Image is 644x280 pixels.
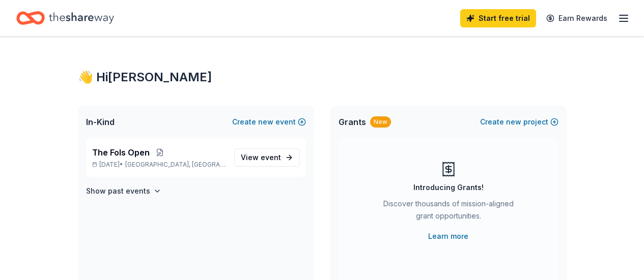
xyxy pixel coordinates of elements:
h4: Show past events [86,185,150,197]
div: New [370,116,391,128]
a: Start free trial [460,9,536,27]
span: View [241,151,281,164]
div: 👋 Hi [PERSON_NAME] [78,69,567,85]
span: The Fols Open [92,146,150,159]
span: In-Kind [86,116,115,128]
a: Earn Rewards [540,9,613,27]
span: event [261,153,281,162]
div: Discover thousands of mission-aligned grant opportunities. [379,198,518,226]
span: new [258,116,273,128]
button: Show past events [86,185,161,197]
div: Introducing Grants! [413,181,484,194]
button: Createnewproject [480,116,558,128]
span: new [506,116,521,128]
span: [GEOGRAPHIC_DATA], [GEOGRAPHIC_DATA] [125,161,226,169]
button: Createnewevent [232,116,306,128]
span: Grants [339,116,366,128]
a: Learn more [428,230,468,242]
a: View event [234,148,300,167]
a: Home [16,6,114,30]
p: [DATE] • [92,161,226,169]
